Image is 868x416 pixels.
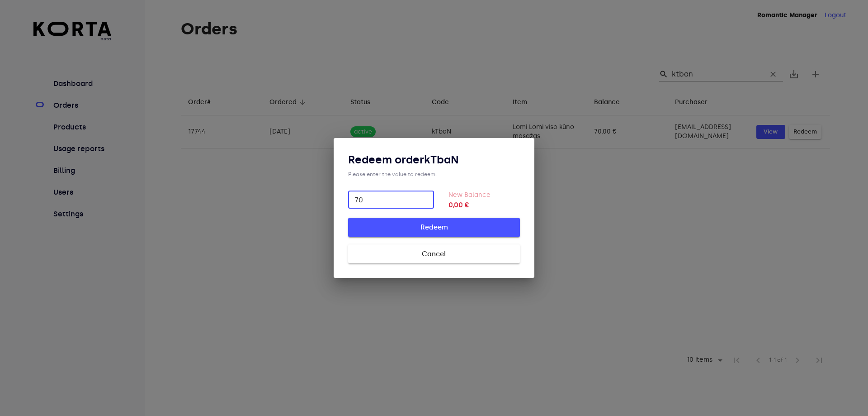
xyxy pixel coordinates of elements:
[363,248,505,260] span: Cancel
[348,244,520,263] button: Cancel
[348,218,520,237] button: Redeem
[363,221,505,233] span: Redeem
[348,171,520,178] div: Please enter the value to redeem:
[448,200,520,210] strong: 0,00 €
[348,153,520,167] h3: Redeem order kTbaN
[448,191,491,199] label: New Balance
